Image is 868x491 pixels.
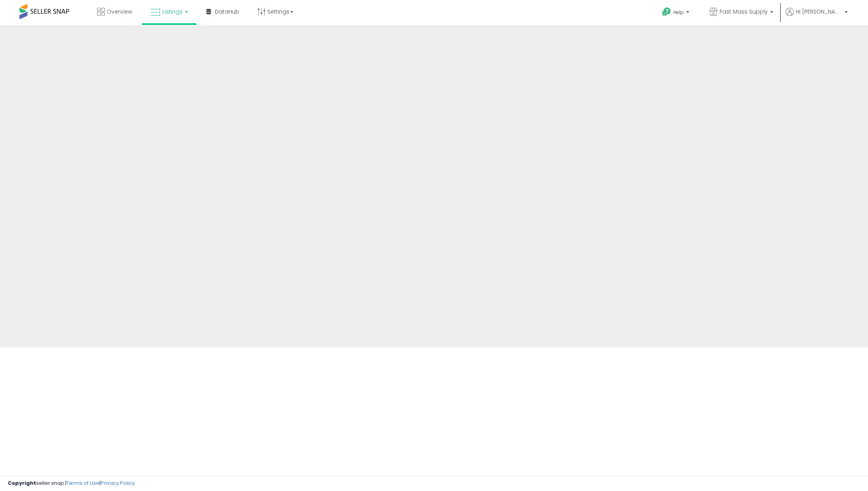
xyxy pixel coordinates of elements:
span: Hi [PERSON_NAME] [796,8,842,16]
span: Listings [162,8,183,16]
a: Help [656,1,697,25]
span: Fast Mass Supply [720,8,768,16]
span: Overview [107,8,132,16]
a: Hi [PERSON_NAME] [786,8,848,25]
span: DataHub [215,8,239,16]
i: Get Help [662,7,671,17]
span: Help [673,9,684,16]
